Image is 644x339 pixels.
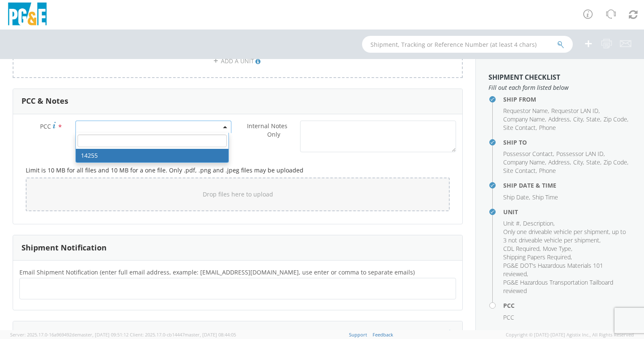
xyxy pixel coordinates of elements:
span: Site Contact [503,167,536,175]
span: Zip Code [604,158,627,166]
li: , [503,228,629,245]
span: Company Name [503,115,545,123]
span: Address [548,158,570,166]
span: Ship Time [532,193,558,201]
li: , [543,245,572,253]
li: , [548,115,571,124]
span: Address [548,115,570,123]
li: , [573,115,584,124]
span: master, [DATE] 08:44:05 [185,331,236,338]
span: PG&E Hazardous Transportation Tailboard reviewed [503,278,613,295]
li: , [503,150,554,158]
span: master, [DATE] 09:51:12 [77,331,129,338]
span: Site Contact [503,124,536,132]
span: Internal Notes Only [247,122,287,138]
h4: Ship From [503,96,631,102]
a: Support [349,331,367,338]
span: Shipping Papers Required [503,253,571,261]
h5: Limit is 10 MB for all files and 10 MB for a one file. Only .pdf, .png and .jpeg files may be upl... [26,167,450,173]
span: Copyright © [DATE]-[DATE] Agistix Inc., All Rights Reserved [506,331,634,338]
span: PCC [40,122,51,130]
li: , [503,253,572,261]
span: Server: 2025.17.0-16a969492de [10,331,129,338]
span: Drop files here to upload [203,190,273,198]
li: , [586,158,601,167]
a: Feedback [373,331,393,338]
span: Phone [539,167,556,175]
span: City [573,158,583,166]
li: , [556,150,605,158]
span: State [586,158,600,166]
span: PG&E DOT's Hazardous Materials 101 reviewed [503,261,603,278]
li: , [573,158,584,167]
li: , [586,115,601,124]
span: Email Shipment Notification (enter full email address, example: jdoe01@agistix.com, use enter or ... [19,268,415,276]
li: , [551,107,600,115]
span: Fill out each form listed below [488,83,631,92]
a: ADD A UNIT [13,44,463,78]
img: pge-logo-06675f144f4cfa6a6814.png [6,3,48,27]
h4: Ship Date & Time [503,182,631,188]
span: Only one driveable vehicle per shipment, up to 3 not driveable vehicle per shipment [503,228,626,244]
h3: PCC & Notes [21,97,68,105]
li: , [503,158,546,167]
span: Requestor LAN ID [551,107,598,115]
li: , [503,261,629,278]
span: Unit # [503,219,520,227]
span: PCC [503,313,514,321]
h3: References [21,330,64,338]
span: Requestor Name [503,107,548,115]
span: Company Name [503,158,545,166]
li: 14255 [76,149,228,162]
span: Possessor Contact [503,150,553,158]
span: Ship Date [503,193,529,201]
span: Move Type [543,245,571,253]
span: Zip Code [604,115,627,123]
span: Description [523,219,553,227]
li: , [503,124,537,132]
h4: Ship To [503,139,631,145]
h4: Unit [503,209,631,215]
h4: PCC [503,302,631,309]
span: Phone [539,124,556,132]
span: City [573,115,583,123]
li: , [523,219,555,228]
span: Possessor LAN ID [556,150,604,158]
li: , [503,167,537,175]
strong: Shipment Checklist [488,73,560,82]
li: , [503,107,549,115]
h3: Shipment Notification [21,244,107,252]
li: , [503,115,546,124]
span: State [586,115,600,123]
li: , [503,245,541,253]
li: , [604,158,628,167]
li: , [503,219,521,228]
li: , [503,193,530,202]
span: CDL Required [503,245,539,253]
span: Client: 2025.17.0-cb14447 [130,331,236,338]
input: Shipment, Tracking or Reference Number (at least 4 chars) [362,36,573,53]
li: , [604,115,628,124]
li: , [548,158,571,167]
